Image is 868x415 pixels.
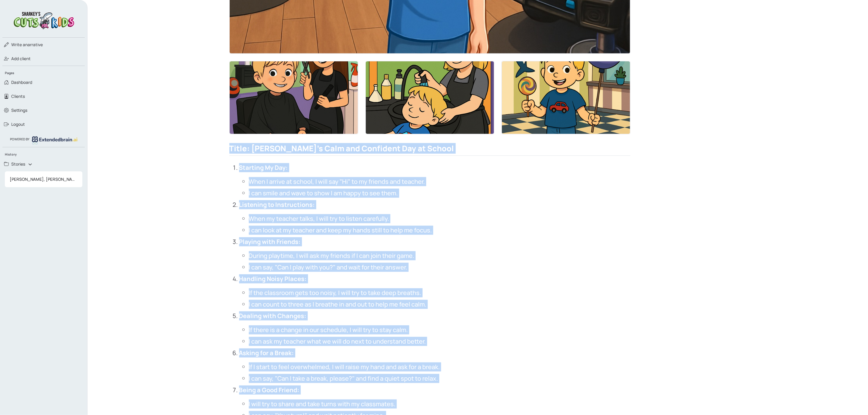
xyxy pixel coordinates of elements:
[249,177,630,186] li: When I arrive at school, I will say "Hi" to my friends and teacher.
[229,144,630,156] h2: Title: [PERSON_NAME]'s Calm and Confident Day at School
[11,42,43,48] span: narrative
[249,214,630,223] li: When my teacher talks, I will try to listen carefully.
[11,56,31,62] span: Add client
[239,386,300,394] strong: Being a Good Friend:
[239,201,315,209] strong: Listening to Instructions:
[11,107,27,113] span: Settings
[11,42,25,47] span: Write a
[366,61,494,134] img: Thumbnail
[249,300,630,309] li: I can count to three as I breathe in and out to help me feel calm.
[12,10,76,30] img: logo
[239,312,307,320] strong: Dealing with Changes:
[249,400,630,409] li: I will try to share and take turns with my classmates.
[249,251,630,260] li: During playtime, I will ask my friends if I can join their game.
[239,238,301,246] strong: Playing with Friends:
[32,136,77,144] img: logo
[249,226,630,235] li: I can look at my teacher and keep my hands still to help me focus.
[239,163,288,172] strong: Starting My Day:
[5,174,82,185] a: [PERSON_NAME], [PERSON_NAME]'s Social Story: Navigating Noisy Environments and Changes
[249,288,630,297] li: If the classroom gets too noisy, I will try to take deep breaths.
[11,161,25,167] span: Stories
[249,362,630,372] li: If I start to feel overwhelmed, I will raise my hand and ask for a break.
[230,61,358,134] img: Thumbnail
[7,174,80,185] span: [PERSON_NAME], [PERSON_NAME]'s Social Story: Navigating Noisy Environments and Changes
[249,337,630,346] li: I can ask my teacher what we will do next to understand better.
[249,263,630,272] li: I can say, "Can I play with you?" and wait for their answer.
[11,93,25,99] span: Clients
[249,325,630,334] li: If there is a change in our schedule, I will try to stay calm.
[502,61,630,134] img: Thumbnail
[249,189,630,198] li: I can smile and wave to show I am happy to see them.
[249,374,630,383] li: I can say, "Can I take a break, please?" and find a quiet spot to relax.
[239,349,294,357] strong: Asking for a Break:
[239,275,307,283] strong: Handling Noisy Places:
[11,79,32,85] span: Dashboard
[11,121,25,127] span: Logout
